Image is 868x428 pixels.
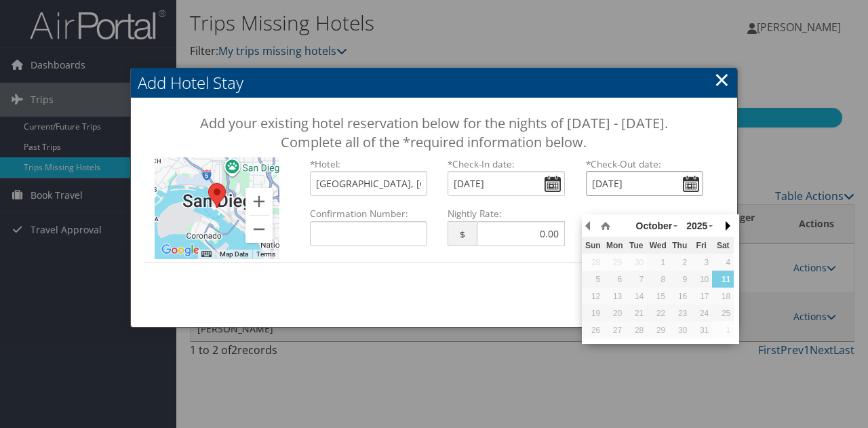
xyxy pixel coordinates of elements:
div: 6 [604,273,625,286]
button: Map Data [220,250,248,259]
div: 4 [712,256,734,269]
div: 31 [690,324,712,336]
div: 30 [669,324,690,336]
div: 20 [604,307,625,319]
div: 19 [582,307,604,319]
div: 28 [625,324,647,336]
div: 27 [604,324,625,336]
div: 7 [625,273,647,286]
div: 15 [647,290,669,303]
div: 25 [712,307,734,319]
div: 30 [625,256,647,269]
div: 23 [669,307,690,319]
div: 17 [690,290,712,303]
span: 2025 [686,220,707,231]
div: 2 [669,256,690,269]
label: Nightly Rate: [448,207,565,220]
div: 28 [582,256,604,269]
th: Sun [582,237,604,254]
input: Search by hotel name and/or address [310,171,427,196]
span: $ [448,221,477,246]
h3: Add your existing hotel reservation below for the nights of [DATE] - [DATE]. Complete all of the ... [179,114,690,152]
div: 26 [582,324,604,336]
button: Keyboard shortcuts [201,250,211,259]
div: 8 [647,273,669,286]
button: Zoom out [245,216,273,243]
a: Open this area in Google Maps (opens a new window) [158,241,203,259]
div: 29 [647,324,669,336]
div: 16 [669,290,690,303]
a: × [714,66,730,93]
a: Terms [256,250,275,258]
th: Thu [669,237,690,254]
th: Fri [690,237,712,254]
div: 12 [582,290,604,303]
div: 24 [690,307,712,319]
span: October [636,220,673,231]
label: Check-In date: [448,157,565,171]
div: 10 [690,273,712,286]
div: 9 [669,273,690,286]
th: Wed [647,237,669,254]
div: 29 [604,256,625,269]
label: *Hotel: [310,157,427,171]
div: 13 [604,290,625,303]
h2: Add Hotel Stay [131,68,737,98]
img: Google [158,241,203,259]
div: Marriott Marquis San Diego Marina [203,178,231,214]
div: 11 [712,273,734,286]
div: 18 [712,290,734,303]
label: Confirmation Number: [310,207,427,220]
th: Mon [604,237,625,254]
div: 14 [625,290,647,303]
th: Tue [625,237,647,254]
input: 0.00 [477,221,565,246]
button: Zoom in [245,188,273,215]
div: 22 [647,307,669,319]
div: 5 [582,273,604,286]
th: Sat [712,237,734,254]
div: 1 [712,324,734,336]
label: Check-Out date: [586,157,703,171]
div: 1 [647,256,669,269]
div: 21 [625,307,647,319]
div: 3 [690,256,712,269]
